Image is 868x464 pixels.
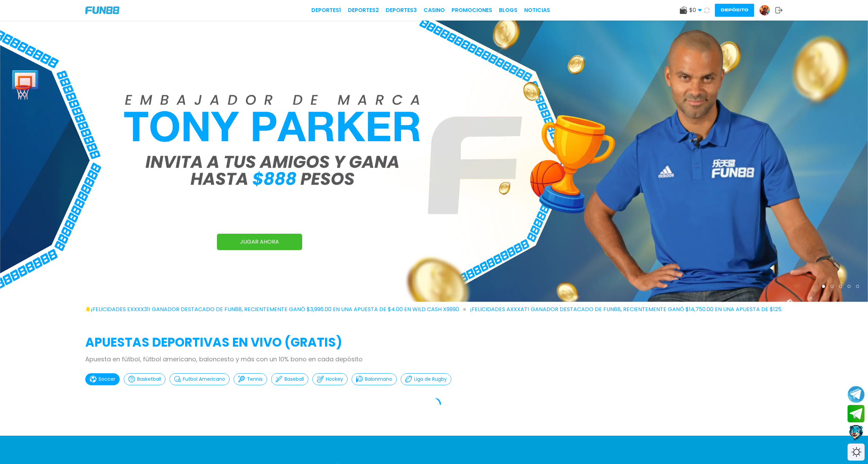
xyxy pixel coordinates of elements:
[689,6,702,14] span: $ 0
[848,444,865,461] div: Switch theme
[311,6,341,14] a: Deportes1
[365,376,392,383] p: Balonmano
[352,373,397,385] button: Balonmano
[424,6,445,14] a: CASINO
[91,305,466,314] span: ¡FELICIDADES exxxx31! GANADOR DESTACADO DE FUN88, RECIENTEMENTE GANÓ $3,996.00 EN UNA APUESTA DE ...
[414,376,447,383] p: Liga de Rugby
[848,424,865,442] button: Contact customer service
[217,234,302,250] a: JUGAR AHORA
[499,6,517,14] a: BLOGS
[85,333,783,352] h2: APUESTAS DEPORTIVAS EN VIVO (gratis)
[85,354,783,364] p: Apuesta en fútbol, fútbol americano, baloncesto y más con un 10% bono en cada depósito
[760,5,770,15] img: Avatar
[348,6,379,14] a: Deportes2
[271,373,308,385] button: Baseball
[247,376,263,383] p: Tennis
[312,373,348,385] button: Hockey
[524,6,550,14] a: NOTICIAS
[715,4,754,17] button: Depósito
[452,6,492,14] a: Promociones
[99,376,115,383] p: Soccer
[124,373,165,385] button: Basketball
[170,373,230,385] button: Futbol Americano
[234,373,267,385] button: Tennis
[386,6,417,14] a: Deportes3
[759,5,775,16] a: Avatar
[85,373,120,385] button: Soccer
[183,376,225,383] p: Futbol Americano
[401,373,451,385] button: Liga de Rugby
[848,386,865,403] button: Join telegram channel
[284,376,304,383] p: Baseball
[85,6,119,14] img: Company Logo
[848,405,865,423] button: Join telegram
[326,376,343,383] p: Hockey
[137,376,161,383] p: Basketball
